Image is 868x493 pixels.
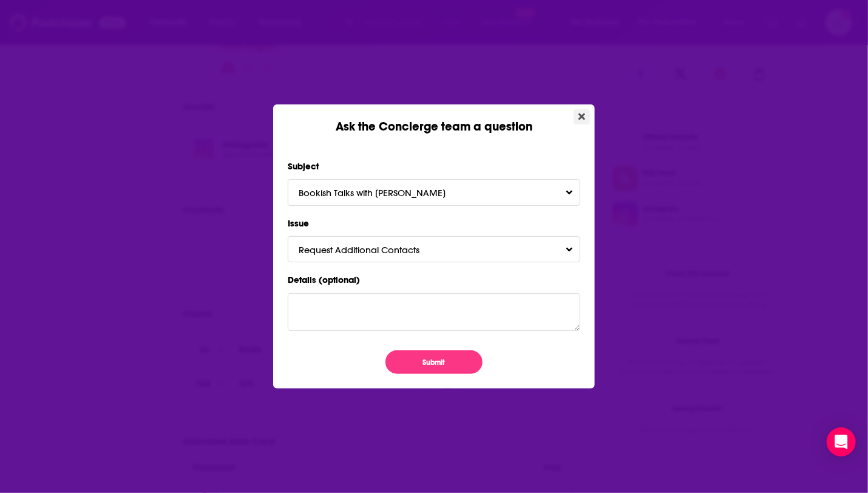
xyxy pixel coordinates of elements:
[827,427,856,457] div: Open Intercom Messenger
[288,272,580,288] label: Details (optional)
[288,236,580,262] button: Request Additional ContactsToggle Pronoun Dropdown
[574,109,590,124] button: Close
[299,187,470,199] span: Bookish Talks with [PERSON_NAME]
[288,216,580,231] label: Issue
[273,104,595,134] div: Ask the Concierge team a question
[288,179,580,205] button: Bookish Talks with [PERSON_NAME]Toggle Pronoun Dropdown
[299,244,444,256] span: Request Additional Contacts
[288,158,580,174] label: Subject
[385,350,483,374] button: Submit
